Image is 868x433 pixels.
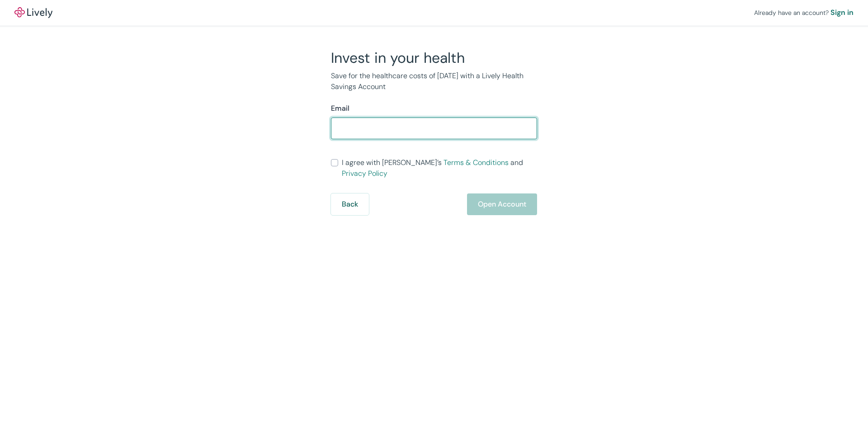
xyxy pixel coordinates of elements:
[342,169,387,178] a: Privacy Policy
[14,7,52,18] a: LivelyLively
[443,158,509,167] a: Terms & Conditions
[830,7,854,18] a: Sign in
[331,193,369,215] button: Back
[342,157,537,179] span: I agree with [PERSON_NAME]’s and
[331,71,537,92] p: Save for the healthcare costs of [DATE] with a Lively Health Savings Account
[754,7,854,18] div: Already have an account?
[331,49,537,67] h2: Invest in your health
[331,103,349,114] label: Email
[14,7,52,18] img: Lively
